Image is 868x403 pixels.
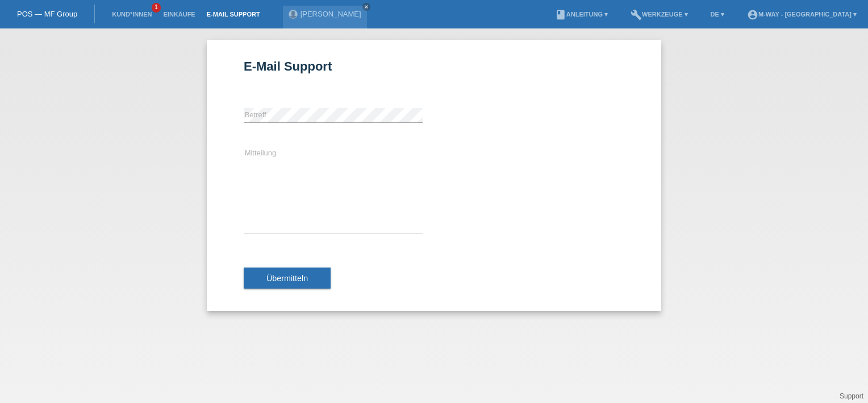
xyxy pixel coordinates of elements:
i: close [364,4,369,10]
i: build [631,9,642,20]
a: Support [840,392,863,400]
a: bookAnleitung ▾ [549,11,614,18]
i: book [555,9,566,20]
a: E-Mail Support [201,11,266,18]
a: close [362,3,370,11]
a: [PERSON_NAME] [301,10,361,18]
a: POS — MF Group [17,10,77,18]
a: Kund*innen [106,11,157,18]
span: Übermitteln [266,274,308,283]
a: DE ▾ [705,11,730,18]
button: Übermitteln [244,268,331,289]
a: account_circlem-way - [GEOGRAPHIC_DATA] ▾ [741,11,862,18]
h1: E-Mail Support [244,59,624,73]
i: account_circle [747,9,758,20]
a: Einkäufe [157,11,201,18]
span: 1 [152,3,161,13]
a: buildWerkzeuge ▾ [625,11,694,18]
